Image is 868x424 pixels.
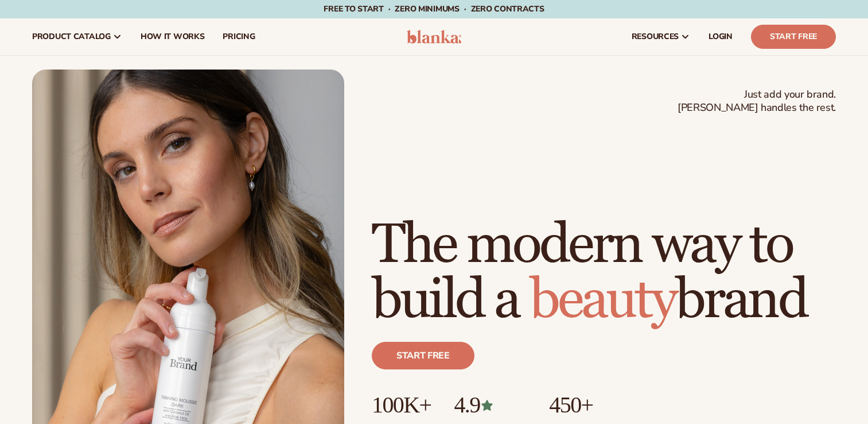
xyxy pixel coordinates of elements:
[32,32,111,41] span: product catalog
[751,25,836,49] a: Start Free
[407,30,461,44] img: logo
[23,18,131,55] a: product catalog
[454,392,526,418] p: 4.9
[709,32,733,41] span: LOGIN
[131,18,214,55] a: How It Works
[372,392,431,418] p: 100K+
[372,218,836,328] h1: The modern way to build a brand
[213,18,264,55] a: pricing
[141,32,205,41] span: How It Works
[678,88,836,115] span: Just add your brand. [PERSON_NAME] handles the rest.
[372,342,474,369] a: Start free
[549,392,636,418] p: 450+
[223,32,255,41] span: pricing
[324,3,544,14] span: Free to start · ZERO minimums · ZERO contracts
[530,267,675,334] span: beauty
[632,32,679,41] span: resources
[699,18,742,55] a: LOGIN
[622,18,699,55] a: resources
